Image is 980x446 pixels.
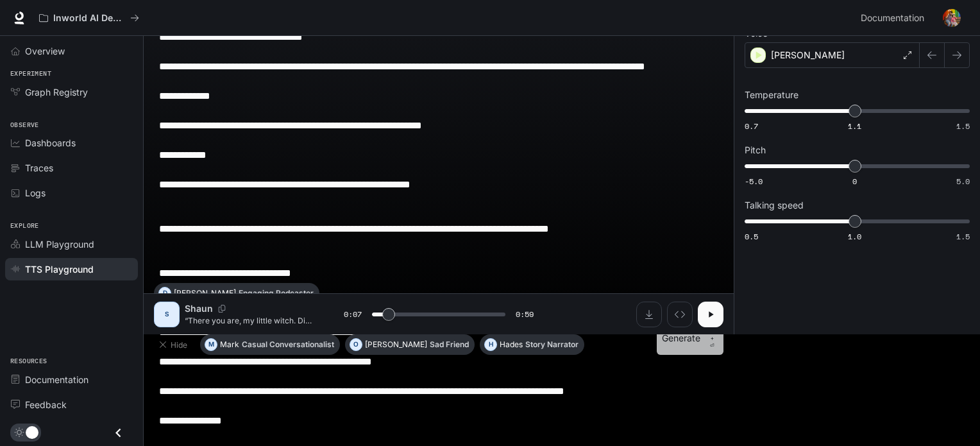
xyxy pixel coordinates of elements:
span: 0.7 [745,121,758,132]
span: 1.5 [956,231,970,242]
a: Dashboards [5,132,138,154]
p: Hades [500,341,523,348]
span: Dashboards [25,136,76,150]
a: Graph Registry [5,81,138,103]
span: 0.5 [745,231,758,242]
p: Talking speed [745,201,804,210]
span: -5.0 [745,176,763,187]
div: M [205,334,217,355]
span: 0:07 [344,308,362,321]
span: 0:59 [516,308,534,321]
span: 0 [852,176,857,187]
button: MMarkCasual Conversationalist [200,334,340,355]
button: User avatar [939,5,965,31]
button: All workspaces [33,5,145,31]
p: Casual Conversationalist [242,341,334,348]
span: Traces [25,161,53,175]
p: [PERSON_NAME] [771,49,845,62]
p: Voice [745,29,768,38]
button: GenerateCTRL +⏎ [657,322,723,355]
button: Copy Voice ID [213,305,231,313]
div: O [350,334,362,355]
span: 1.5 [956,121,970,132]
span: 1.1 [848,121,861,132]
span: Logs [25,186,46,200]
div: H [485,334,496,355]
p: “There you are, my little witch. Did you think you could hide from me?” “Every part of you was de... [185,315,313,326]
p: Story Narrator [525,341,579,348]
span: LLM Playground [25,237,94,251]
span: TTS Playground [25,262,94,276]
a: LLM Playground [5,233,138,255]
button: D[PERSON_NAME]Engaging Podcaster [154,283,319,304]
a: Traces [5,157,138,179]
p: Mark [220,341,239,348]
p: Engaging Podcaster [239,289,314,297]
span: 5.0 [956,176,970,187]
div: S [156,304,177,325]
p: CTRL + [705,327,718,342]
a: TTS Playground [5,258,138,280]
button: Download audio [636,302,662,327]
p: Sad Friend [430,341,469,348]
p: [PERSON_NAME] [365,341,427,348]
span: Graph Registry [25,85,88,99]
span: 1.0 [848,231,861,242]
a: Documentation [856,5,934,31]
span: Overview [25,44,65,58]
img: User avatar [943,9,961,27]
button: Hide [154,334,195,355]
span: Documentation [861,10,924,26]
p: ⏎ [705,327,718,350]
button: Inspect [667,302,693,327]
button: O[PERSON_NAME]Sad Friend [345,334,475,355]
p: [PERSON_NAME] [174,289,236,297]
a: Overview [5,40,138,62]
p: Shaun [185,302,213,315]
p: Temperature [745,90,798,99]
a: Logs [5,182,138,204]
button: HHadesStory Narrator [480,334,584,355]
p: Pitch [745,146,766,155]
p: Inworld AI Demos [53,13,125,24]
